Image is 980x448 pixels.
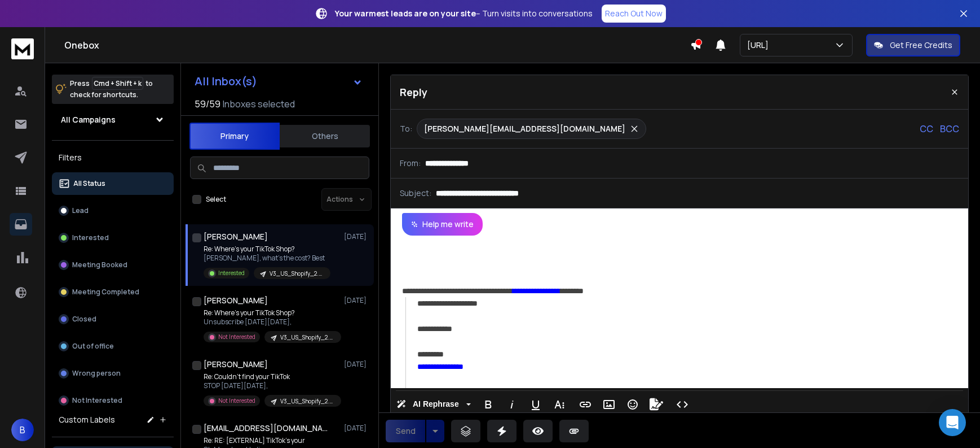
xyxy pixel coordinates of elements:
[52,150,174,166] h3: Filters
[73,179,105,188] p: All Status
[866,34,960,56] button: Get Free Credits
[204,381,339,390] p: STOP [DATE][DATE],
[335,8,593,19] p: – Turn visits into conversations
[204,372,339,381] p: Re: Couldn’t find your TikTok
[549,393,570,416] button: More Text
[92,77,143,90] span: Cmd + Shift + k
[344,360,369,369] p: [DATE]
[280,124,370,149] button: Others
[280,397,334,406] p: V3_US_Shopify_2.5M-100M-CLEANED-D2C
[223,97,295,111] h3: Inboxes selected
[11,419,34,441] button: B
[218,397,255,405] p: Not Interested
[598,393,620,416] button: Insert Image (⌘P)
[400,123,412,134] p: To:
[72,288,139,297] p: Meeting Completed
[72,315,96,324] p: Closed
[204,254,330,263] p: [PERSON_NAME], what's the cost? Best
[72,233,109,242] p: Interested
[400,158,421,169] p: From:
[204,359,268,370] h1: [PERSON_NAME]
[72,396,122,405] p: Not Interested
[646,393,667,416] button: Signature
[344,296,369,305] p: [DATE]
[52,308,174,330] button: Closed
[602,5,666,23] a: Reach Out Now
[400,84,427,100] p: Reply
[52,227,174,249] button: Interested
[424,123,625,134] p: [PERSON_NAME][EMAIL_ADDRESS][DOMAIN_NAME]
[72,342,114,351] p: Out of office
[195,76,257,87] h1: All Inbox(s)
[920,122,933,136] p: CC
[52,172,174,195] button: All Status
[204,317,339,327] p: Unsubscribe [DATE][DATE],
[402,213,483,236] button: Help me write
[72,369,121,378] p: Wrong person
[52,254,174,276] button: Meeting Booked
[525,393,546,416] button: Underline (⌘U)
[204,436,339,445] p: Re: RE: [EXTERNAL] TikTok’s your
[52,362,174,385] button: Wrong person
[410,399,461,409] span: AI Rephrase
[218,333,255,341] p: Not Interested
[622,393,643,416] button: Emoticons
[335,8,476,19] strong: Your warmest leads are on your site
[11,38,34,59] img: logo
[206,195,226,204] label: Select
[52,108,174,131] button: All Campaigns
[605,8,663,19] p: Reach Out Now
[195,97,220,111] span: 59 / 59
[59,414,115,425] h3: Custom Labels
[575,393,596,416] button: Insert Link (⌘K)
[64,38,690,52] h1: Onebox
[72,260,127,269] p: Meeting Booked
[890,40,952,51] p: Get Free Credits
[70,78,153,101] p: Press to check for shortcuts.
[280,333,334,342] p: V3_US_Shopify_2.5M-100M-CLEANED-D2C
[394,393,473,416] button: AI Rephrase
[478,393,499,416] button: Bold (⌘B)
[501,393,523,416] button: Italic (⌘I)
[204,295,268,306] h1: [PERSON_NAME]
[270,269,324,278] p: V3_US_Shopify_2.5M-100M-CLEANED-D2C
[747,40,773,51] p: [URL]
[52,389,174,412] button: Not Interested
[940,122,959,136] p: BCC
[61,114,116,125] h1: All Campaigns
[204,231,268,242] h1: [PERSON_NAME]
[204,308,339,317] p: Re: Where’s your TikTok Shop?
[218,269,245,277] p: Interested
[72,206,89,215] p: Lead
[344,424,369,433] p: [DATE]
[52,199,174,222] button: Lead
[204,423,328,434] h1: [EMAIL_ADDRESS][DOMAIN_NAME]
[189,123,280,150] button: Primary
[672,393,693,416] button: Code View
[186,70,372,93] button: All Inbox(s)
[939,409,966,436] div: Open Intercom Messenger
[52,335,174,358] button: Out of office
[400,188,431,199] p: Subject:
[204,245,330,254] p: Re: Where’s your TikTok Shop?
[344,232,369,241] p: [DATE]
[52,281,174,303] button: Meeting Completed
